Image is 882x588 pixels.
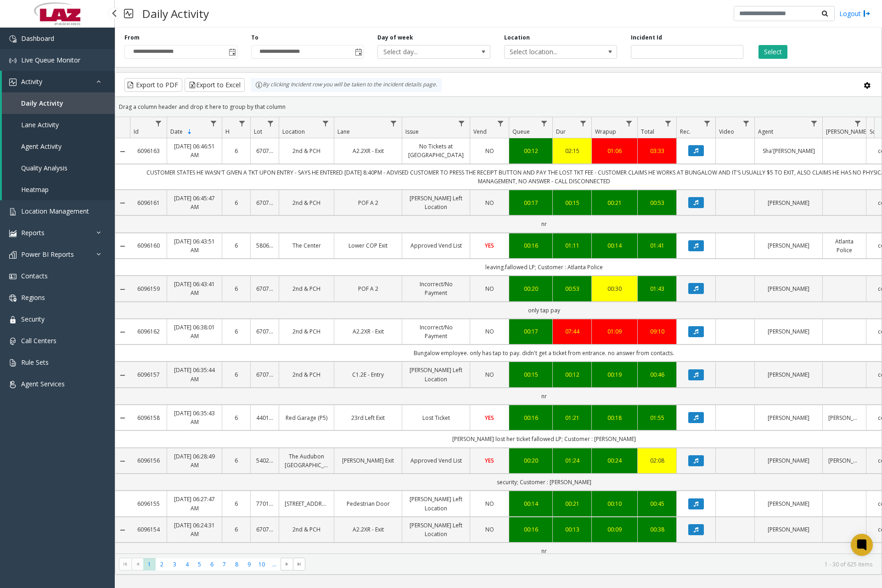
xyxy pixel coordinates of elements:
a: A2.2XR - Exit [340,327,396,336]
div: Data table [115,117,882,554]
a: Parker Filter Menu [852,117,864,130]
span: Agent Services [21,379,65,388]
img: logout [863,9,871,18]
a: 6096158 [135,413,161,422]
a: [PERSON_NAME] Exit [340,456,396,465]
a: 6096163 [135,147,161,155]
a: 00:24 [597,456,632,465]
a: 00:16 [515,525,547,534]
span: Select location... [505,45,594,58]
img: 'icon' [9,230,17,237]
a: [PERSON_NAME] Left Location [408,521,464,538]
a: 6 [228,327,245,336]
div: 00:18 [597,413,632,422]
span: Contacts [21,271,48,280]
a: NO [476,499,503,508]
img: 'icon' [9,57,17,64]
a: A2.2XR - Exit [340,525,396,534]
span: Total [641,128,654,136]
a: 00:19 [597,370,632,379]
div: 00:15 [558,198,586,207]
a: [DATE] 06:27:47 AM [173,495,216,512]
label: Location [504,34,530,42]
a: 00:14 [515,499,547,508]
a: Activity [2,71,115,92]
a: [DATE] 06:28:49 AM [173,452,216,469]
label: Incident Id [631,34,662,42]
a: 670745 [256,525,273,534]
a: 01:24 [558,456,586,465]
img: 'icon' [9,316,17,323]
a: 00:21 [597,198,632,207]
a: 00:46 [643,370,671,379]
span: Call Centers [21,336,56,345]
span: Security [21,315,45,323]
a: H Filter Menu [236,117,248,130]
span: Activity [21,77,42,86]
span: NO [485,285,494,293]
span: Location [282,128,305,136]
a: 2nd & PCH [285,327,328,336]
a: [PERSON_NAME] [760,456,817,465]
span: Page 6 [206,558,218,571]
a: 6096159 [135,284,161,293]
a: [PERSON_NAME] [828,456,860,465]
a: [PERSON_NAME] [760,525,817,534]
a: 07:44 [558,327,586,336]
div: 00:53 [558,284,586,293]
a: 00:45 [643,499,671,508]
a: 6 [228,499,245,508]
span: Heatmap [21,185,49,194]
a: The Audubon [GEOGRAPHIC_DATA] [285,452,328,469]
a: 00:17 [515,327,547,336]
a: Date Filter Menu [208,117,220,130]
a: 00:15 [515,370,547,379]
a: 6 [228,456,245,465]
span: Live Queue Monitor [21,56,80,64]
a: Quality Analysis [2,157,115,179]
button: Export to Excel [185,78,245,92]
span: Select day... [378,45,467,58]
a: 00:30 [597,284,632,293]
button: Select [758,45,787,59]
a: YES [476,413,503,422]
a: Collapse Details [115,526,130,534]
span: YES [485,457,494,464]
a: Logout [839,9,871,18]
a: [DATE] 06:35:43 AM [173,409,216,426]
a: 2nd & PCH [285,147,328,155]
a: 6096162 [135,327,161,336]
a: 6096160 [135,241,161,250]
a: Issue Filter Menu [455,117,468,130]
a: Collapse Details [115,414,130,422]
a: 00:17 [515,198,547,207]
span: Go to the next page [281,558,293,571]
a: [PERSON_NAME] [828,413,860,422]
div: 01:41 [643,241,671,250]
a: Dur Filter Menu [577,117,590,130]
a: 01:06 [597,147,632,155]
div: 00:10 [597,499,632,508]
div: 00:38 [643,525,671,534]
a: POF A 2 [340,198,396,207]
a: NO [476,525,503,534]
a: Rec. Filter Menu [701,117,713,130]
a: 670745 [256,198,273,207]
a: Collapse Details [115,243,130,250]
a: 00:53 [643,198,671,207]
a: 02:15 [558,147,586,155]
a: [PERSON_NAME] [760,198,817,207]
a: Lost Ticket [408,413,464,422]
a: Atlanta Police [828,237,860,254]
a: 00:12 [515,147,547,155]
a: Lane Filter Menu [388,117,400,130]
a: [DATE] 06:43:41 AM [173,280,216,297]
